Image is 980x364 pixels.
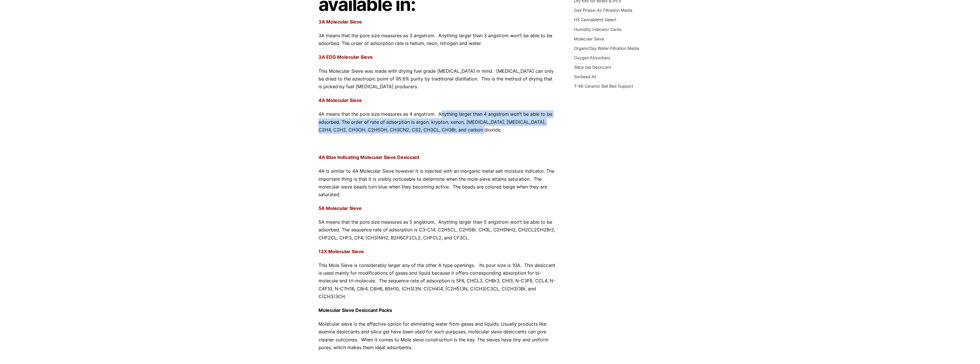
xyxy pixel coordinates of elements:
a: 3A EDG Molecular Sieve [318,54,373,60]
p: This Molecular Sieve was made with drying fuel grade [MEDICAL_DATA] in mind. [MEDICAL_DATA] can o... [318,67,557,91]
a: Humidity Indicator Cards [574,27,622,32]
a: T-86 Ceramic Ball Bed Support [574,84,633,88]
p: 4A means that the pore size measures as 4 angstrom. Anything larger than 4 angstrom won’t be able... [318,110,557,134]
a: Silica Gel Desiccant [574,65,611,70]
a: 4A Molecular Sieve [318,97,362,103]
a: OrganoClay Water Filtration Media [574,46,639,51]
p: Molecular sieve is the effective option for eliminating water from gases and liquids. Usually pro... [318,320,557,351]
a: Gas Phase-Air Filtration Media [574,8,632,13]
p: 3A means that the pore size measures as 3 angstrom. Anything larger than 3 angstrom won’t be able... [318,32,557,47]
a: 3A Molecular Sieve [318,19,362,25]
a: 4A Blue Indicating Molecular Sieve Desiccant [318,154,419,160]
a: 5A Molecular Sieve [318,205,362,211]
a: Molecular Sieve [574,36,604,41]
p: 4A is similar to 4A Molecular Sieve however it is injected with an inorganic metal salt moisture ... [318,167,557,198]
p: This Mole Sieve is considerably larger any of the other A type openings. Its pour size is 10A. Th... [318,261,557,300]
strong: Molecular Sieve Desiccant Packs [318,307,392,313]
a: Sorbead Air [574,74,597,79]
p: 5A means that the pore size measures as 5 angstrom. Anything larger than 5 angstrom won’t be able... [318,218,557,242]
a: 13X Molecular Sieve [318,249,364,254]
a: HS Cannablend Select [574,17,616,22]
a: Oxygen Absorbers [574,55,610,60]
